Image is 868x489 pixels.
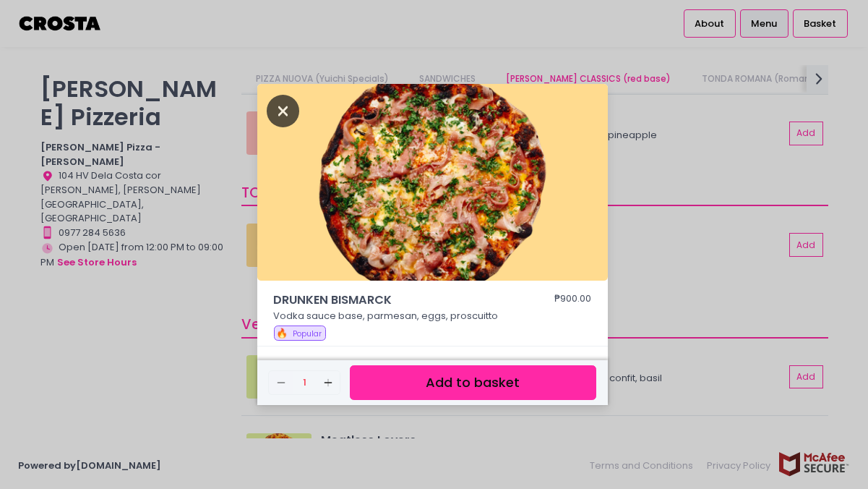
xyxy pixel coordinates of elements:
span: Popular [293,328,322,339]
span: 🔥 [276,326,288,340]
p: Vodka sauce base, parmesan, eggs, proscuitto [273,309,591,323]
button: Add to basket [350,365,596,401]
span: DRUNKEN BISMARCK [273,292,512,309]
div: ₱900.00 [554,292,591,309]
button: Close [267,103,300,117]
img: DRUNKEN BISMARCK [257,84,608,281]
